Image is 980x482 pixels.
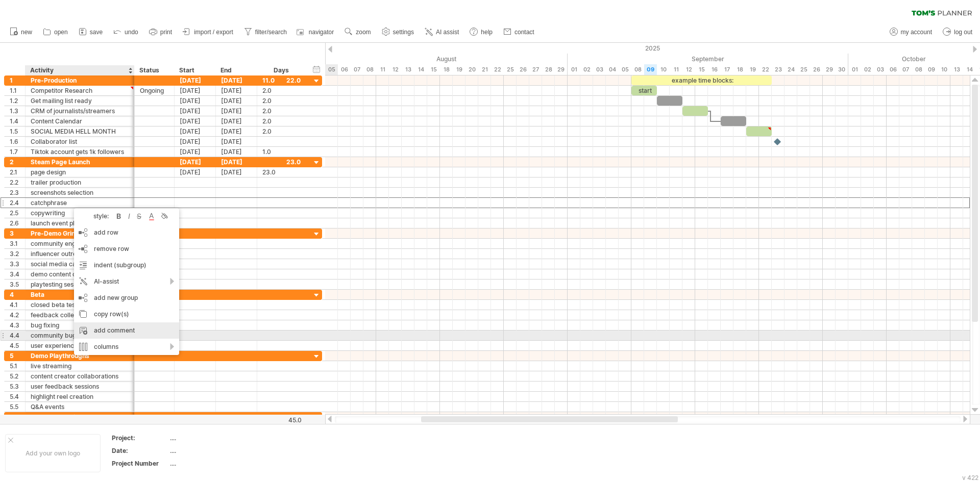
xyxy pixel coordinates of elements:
[10,177,25,187] div: 2.2
[31,106,129,116] div: CRM of journalists/streamers
[912,64,925,75] div: Wednesday, 8 October 2025
[40,26,71,39] a: open
[31,147,129,157] div: Tiktok account gets 1k followers
[10,116,25,126] div: 1.4
[785,64,797,75] div: Wednesday, 24 September 2025
[593,64,606,75] div: Wednesday, 3 September 2025
[810,64,823,75] div: Friday, 26 September 2025
[901,29,932,36] span: my account
[363,64,376,75] div: Friday, 8 August 2025
[216,167,257,177] div: [DATE]
[10,208,25,218] div: 2.5
[823,64,836,75] div: Monday, 29 September 2025
[255,29,287,36] span: filter/search
[31,208,129,218] div: copywriting
[216,86,257,95] div: [DATE]
[772,64,785,75] div: Tuesday, 23 September 2025
[175,75,216,85] div: [DATE]
[10,341,25,350] div: 4.5
[94,245,129,252] span: remove row
[440,64,453,75] div: Monday, 18 August 2025
[31,157,129,167] div: Steam Page Launch
[501,26,537,39] a: contact
[10,229,25,238] div: 3
[555,64,568,75] div: Friday, 29 August 2025
[7,26,35,39] a: new
[31,412,129,422] div: Post-Demo Grind
[631,64,644,75] div: Monday, 8 September 2025
[10,75,25,85] div: 1
[262,96,301,106] div: 2.0
[31,198,129,208] div: catchphrase
[379,26,417,39] a: settings
[216,106,257,116] div: [DATE]
[10,320,25,330] div: 4.3
[31,361,129,371] div: live streaming
[940,26,975,39] a: log out
[342,26,374,39] a: zoom
[393,29,414,36] span: settings
[31,310,129,320] div: feedback collection
[938,64,950,75] div: Friday, 10 October 2025
[631,75,772,85] div: example time blocks:
[10,310,25,320] div: 4.2
[10,290,25,299] div: 4
[31,300,129,310] div: closed beta testing
[31,280,129,289] div: playtesting sessions
[31,402,129,412] div: Q&A events
[31,96,129,106] div: Get mailing list ready
[31,341,129,350] div: user experience testing
[422,26,462,39] a: AI assist
[31,177,129,187] div: trailer production
[180,26,236,39] a: import / export
[31,259,129,269] div: social media campaigns
[160,29,172,36] span: print
[90,29,103,36] span: save
[10,371,25,381] div: 5.2
[338,64,351,75] div: Wednesday, 6 August 2025
[325,64,338,75] div: Tuesday, 5 August 2025
[74,224,179,241] div: add row
[31,351,129,361] div: Demo Playthroughs
[31,392,129,401] div: highlight reel creation
[31,116,129,126] div: Content Calendar
[30,65,129,75] div: Activity
[220,65,251,75] div: End
[848,64,861,75] div: Wednesday, 1 October 2025
[414,64,427,75] div: Thursday, 14 August 2025
[453,64,465,75] div: Tuesday, 19 August 2025
[262,147,301,157] div: 1.0
[78,212,114,220] div: style:
[216,96,257,106] div: [DATE]
[478,64,491,75] div: Thursday, 21 August 2025
[216,116,257,126] div: [DATE]
[376,64,389,75] div: Monday, 11 August 2025
[733,64,746,75] div: Thursday, 18 September 2025
[175,106,216,116] div: [DATE]
[10,351,25,361] div: 5
[721,64,733,75] div: Wednesday, 17 September 2025
[74,306,179,322] div: copy row(s)
[619,64,631,75] div: Friday, 5 September 2025
[262,86,301,95] div: 2.0
[10,198,25,208] div: 2.4
[175,126,216,136] div: [DATE]
[258,416,302,424] div: 45.0
[31,167,129,177] div: page design
[10,188,25,197] div: 2.3
[874,64,887,75] div: Friday, 3 October 2025
[140,86,169,95] div: Ongoing
[309,29,334,36] span: navigator
[708,64,721,75] div: Tuesday, 16 September 2025
[216,157,257,167] div: [DATE]
[682,64,695,75] div: Friday, 12 September 2025
[10,412,25,422] div: 6
[481,29,493,36] span: help
[670,64,682,75] div: Thursday, 11 September 2025
[31,320,129,330] div: bug fixing
[759,64,772,75] div: Monday, 22 September 2025
[74,290,179,306] div: add new group
[39,60,91,67] div: Domain Overview
[31,86,129,95] div: Competitor Research
[10,280,25,289] div: 3.5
